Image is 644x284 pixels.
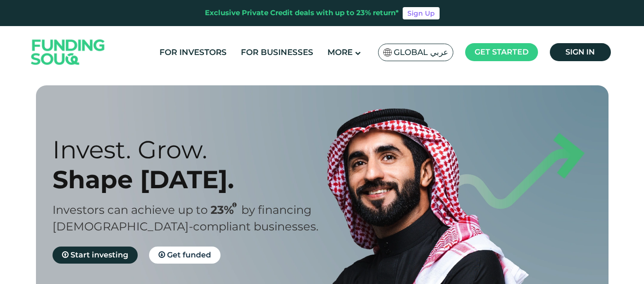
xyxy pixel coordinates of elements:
span: Sign in [565,47,595,56]
img: Logo [22,28,115,76]
span: Global عربي [394,47,448,58]
div: Shape [DATE]. [53,165,339,194]
span: Investors can achieve up to [53,203,208,217]
a: Sign Up [403,7,440,19]
a: Sign in [550,43,611,61]
span: Start investing [71,250,128,259]
a: For Investors [157,45,229,60]
div: Exclusive Private Credit deals with up to 23% return* [205,8,399,18]
a: Get funded [149,247,221,264]
span: Get started [475,47,529,56]
div: Invest. Grow. [53,135,339,165]
img: SA Flag [383,48,392,56]
a: For Businesses [238,45,316,60]
i: 23% IRR (expected) ~ 15% Net yield (expected) [232,202,237,208]
span: 23% [211,203,241,217]
span: Get funded [167,250,211,259]
a: Start investing [53,247,138,264]
span: More [327,47,353,57]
